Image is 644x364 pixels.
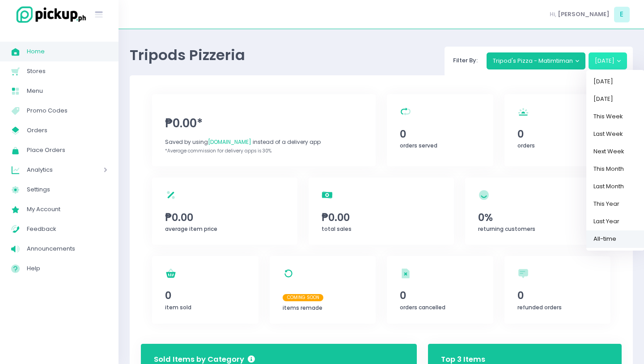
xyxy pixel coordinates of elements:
span: ₱0.00* [165,115,363,132]
span: E [614,7,630,22]
span: My Account [27,204,107,215]
span: returning customers [478,225,535,233]
span: [PERSON_NAME] [558,10,610,19]
span: Home [27,46,107,57]
span: average item price [165,225,217,233]
span: Feedback [27,223,107,235]
div: Saved by using instead of a delivery app [165,138,363,146]
a: 0orders [504,94,611,166]
a: 0item sold [152,256,258,324]
span: *Average commission for delivery apps is 30% [165,147,271,154]
span: Coming Soon [283,294,324,301]
span: 0 [400,126,480,142]
a: 0orders served [387,94,493,166]
a: 0refunded orders [504,256,611,324]
span: Promo Codes [27,105,107,117]
span: orders served [400,142,437,149]
span: 0 [517,126,597,142]
span: Menu [27,85,107,97]
span: Filter By: [450,56,481,65]
span: 0 [517,288,597,303]
span: orders cancelled [400,303,445,311]
span: Hi, [550,10,556,19]
span: ₱0.00 [322,210,441,225]
span: Stores [27,65,107,77]
span: Place Orders [27,144,107,156]
span: [DOMAIN_NAME] [208,138,251,146]
button: Tripod's Pizza - Matimtiman [487,52,586,69]
span: 0 [400,288,480,303]
a: 0%returning customers [465,178,610,245]
span: orders [517,142,535,149]
span: Help [27,263,107,274]
span: ₱0.00 [165,210,284,225]
button: [DATE] [589,52,627,69]
span: Tripods Pizzeria [130,45,245,65]
span: item sold [165,303,191,311]
span: 0% [478,210,597,225]
span: total sales [322,225,352,233]
img: logo [11,5,87,24]
a: ₱0.00total sales [309,178,454,245]
span: Analytics [27,164,78,176]
span: Announcements [27,243,107,255]
a: 0orders cancelled [387,256,493,324]
span: Orders [27,125,107,136]
span: 0 [165,288,245,303]
span: refunded orders [517,303,562,311]
a: ₱0.00average item price [152,178,297,245]
span: items remade [283,304,322,312]
span: Settings [27,184,107,195]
